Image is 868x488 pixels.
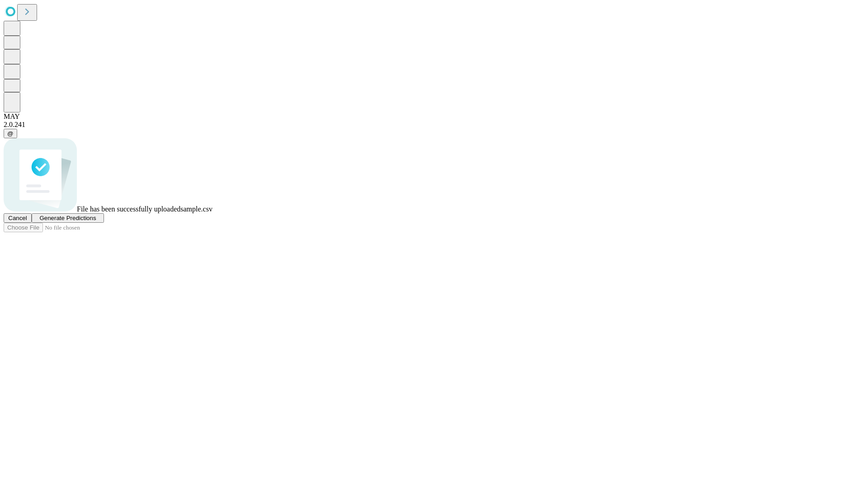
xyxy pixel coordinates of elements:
span: Cancel [8,215,27,221]
span: @ [7,130,14,137]
div: 2.0.241 [4,121,864,129]
span: Generate Predictions [39,215,96,221]
span: sample.csv [180,205,212,213]
button: @ [4,129,17,138]
button: Cancel [4,213,32,223]
div: MAY [4,113,864,121]
button: Generate Predictions [32,213,104,223]
span: File has been successfully uploaded [77,205,180,213]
